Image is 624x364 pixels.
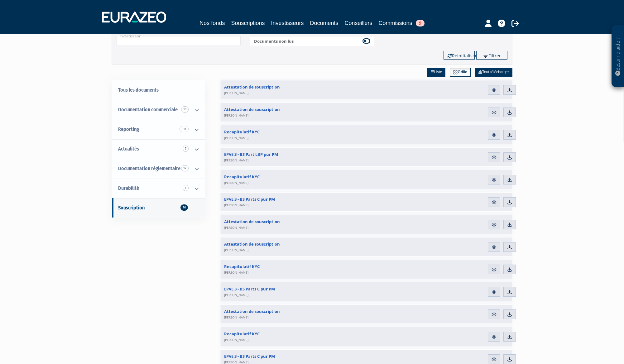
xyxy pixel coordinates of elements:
[221,170,404,189] a: Recapitulatif KYC[PERSON_NAME]
[271,19,304,27] a: Investisseurs
[224,113,248,117] span: [PERSON_NAME]
[224,196,275,208] span: EPVE 3 - BS Parts C pur PM
[224,270,248,275] span: [PERSON_NAME]
[614,28,622,84] p: Besoin d'aide ?
[221,305,404,323] a: Attestation de souscription[PERSON_NAME]
[450,68,471,77] a: Grille
[250,36,374,46] label: Documents non lus
[224,158,248,162] span: [PERSON_NAME]
[224,180,248,185] span: [PERSON_NAME]
[491,177,497,183] img: eye.svg
[345,19,372,27] a: Conseillers
[491,244,497,250] img: eye.svg
[183,146,189,152] span: 7
[491,267,497,272] img: eye.svg
[224,264,260,275] span: Recapitulatif KYC
[224,219,280,230] span: Attestation de souscription
[112,80,205,100] a: Tous les documents
[221,260,404,279] a: Recapitulatif KYC[PERSON_NAME]
[476,51,507,60] button: Filtrer
[118,185,139,191] span: Durabilité
[181,106,189,113] span: 13
[507,132,512,138] img: download.svg
[507,110,512,115] img: download.svg
[180,204,188,211] span: 76
[444,51,475,60] button: Réinitialiser
[507,222,512,228] img: download.svg
[507,289,512,295] img: download.svg
[491,357,497,362] img: eye.svg
[453,70,458,74] img: grid.svg
[507,177,512,183] img: download.svg
[224,248,248,252] span: [PERSON_NAME]
[221,282,404,301] a: EPVE 3 - BS Parts C pur PM[PERSON_NAME]
[416,20,425,26] span: 9
[118,205,145,211] span: Souscription
[491,334,497,340] img: eye.svg
[199,19,225,27] a: Nos fonds
[112,198,205,218] a: Souscription76
[224,84,280,95] span: Attestation de souscription
[491,132,497,138] img: eye.svg
[491,87,497,93] img: eye.svg
[224,331,260,342] span: Recapitulatif KYC
[221,237,404,256] a: Attestation de souscription[PERSON_NAME]
[224,241,280,252] span: Attestation de souscription
[224,129,260,140] span: Recapitulatif KYC
[507,244,512,250] img: download.svg
[483,54,488,59] img: filter.svg
[221,193,404,211] a: EPVE 3 - BS Parts C pur PM[PERSON_NAME]
[224,136,248,140] span: [PERSON_NAME]
[221,148,404,166] a: EPVE 3 - BS Part LBP pur PM[PERSON_NAME]
[180,126,189,132] span: 311
[224,151,278,163] span: EPVE 3 - BS Part LBP pur PM
[507,87,512,93] img: download.svg
[231,19,265,27] a: Souscriptions
[224,174,260,185] span: Recapitulatif KYC
[221,80,404,99] a: Attestation de souscription[PERSON_NAME]
[491,199,497,205] img: eye.svg
[224,107,280,118] span: Attestation de souscription
[224,225,248,230] span: [PERSON_NAME]
[118,126,139,132] span: Reporting
[224,91,248,95] span: [PERSON_NAME]
[491,222,497,228] img: eye.svg
[183,185,189,191] span: 1
[118,165,180,171] span: Documentation règlementaire
[221,125,404,144] a: Recapitulatif KYC[PERSON_NAME]
[507,199,512,205] img: download.svg
[112,100,205,120] a: Documentation commerciale 13
[507,155,512,160] img: download.svg
[475,68,512,77] a: Tout télécharger
[221,103,404,122] a: Attestation de souscription[PERSON_NAME]
[224,286,275,297] span: EPVE 3 - BS Parts C pur PM
[491,110,497,115] img: eye.svg
[112,179,205,198] a: Durabilité 1
[102,12,166,23] img: 1732889491-logotype_eurazeo_blanc_rvb.png
[507,357,512,362] img: download.svg
[112,159,205,179] a: Documentation règlementaire 12
[507,334,512,340] img: download.svg
[491,289,497,295] img: eye.svg
[507,312,512,317] img: download.svg
[491,312,497,317] img: eye.svg
[118,146,139,152] span: Actualités
[118,107,178,113] span: Documentation commerciale
[224,338,248,342] span: [PERSON_NAME]
[507,267,512,272] img: download.svg
[427,68,445,77] a: Liste
[224,203,248,207] span: [PERSON_NAME]
[224,309,280,320] span: Attestation de souscription
[221,215,404,234] a: Attestation de souscription[PERSON_NAME]
[491,155,497,160] img: eye.svg
[224,315,248,319] span: [PERSON_NAME]
[379,19,425,27] a: Commissions9
[181,165,189,171] span: 12
[221,327,404,346] a: Recapitulatif KYC[PERSON_NAME]
[310,19,338,28] a: Documents
[112,139,205,159] a: Actualités 7
[224,293,248,297] span: [PERSON_NAME]
[112,120,205,139] a: Reporting 311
